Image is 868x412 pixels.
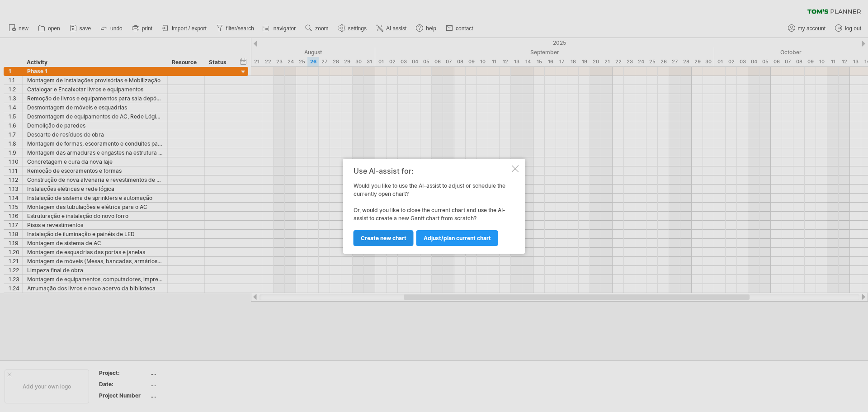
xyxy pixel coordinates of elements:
a: Adjust/plan current chart [416,230,498,246]
div: Use AI-assist for: [354,167,510,175]
div: Would you like to use the AI-assist to adjust or schedule the currently open chart? Or, would you... [354,167,510,246]
span: Create new chart [361,235,406,242]
a: Create new chart [354,230,414,246]
span: Adjust/plan current chart [424,235,491,242]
